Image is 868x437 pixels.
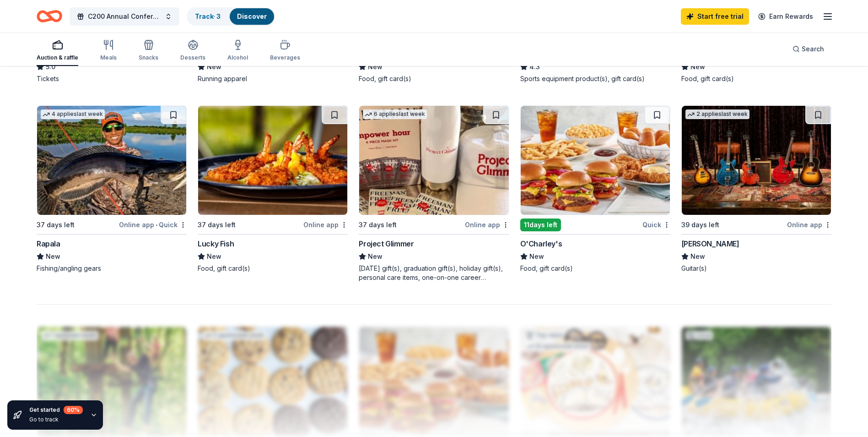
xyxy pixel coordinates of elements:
[119,219,187,230] div: Online app Quick
[207,61,221,72] span: New
[785,40,831,58] button: Search
[139,36,158,66] button: Snacks
[521,106,670,215] img: Image for O'Charley's
[198,264,348,273] div: Food, gift card(s)
[359,238,414,249] div: Project Glimmer
[156,221,157,229] span: •
[198,219,236,230] div: 37 days left
[270,36,300,66] button: Beverages
[180,54,205,61] div: Desserts
[303,219,348,230] div: Online app
[195,12,221,20] a: Track· 3
[529,251,544,262] span: New
[753,8,819,25] a: Earn Rewards
[198,105,348,273] a: Image for Lucky Fish37 days leftOnline appLucky FishNewFood, gift card(s)
[37,238,60,249] div: Rapala
[29,416,83,423] div: Go to track
[46,251,60,262] span: New
[29,406,83,414] div: Get started
[465,219,509,230] div: Online app
[520,105,670,273] a: Image for O'Charley's11days leftQuickO'Charley'sNewFood, gift card(s)
[180,36,205,66] button: Desserts
[642,219,670,230] div: Quick
[46,61,55,72] span: 5.0
[802,44,824,55] span: Search
[37,264,187,273] div: Fishing/angling gears
[227,36,248,66] button: Alcohol
[198,106,347,215] img: Image for Lucky Fish
[359,264,509,282] div: [DATE] gift(s), graduation gift(s), holiday gift(s), personal care items, one-on-one career coach...
[787,219,831,230] div: Online app
[529,61,540,72] span: 4.3
[681,105,831,273] a: Image for Gibson2 applieslast week39 days leftOnline app[PERSON_NAME]NewGuitar(s)
[139,54,158,61] div: Snacks
[682,106,831,215] img: Image for Gibson
[198,238,234,249] div: Lucky Fish
[359,106,508,215] img: Image for Project Glimmer
[681,8,749,25] a: Start free trial
[681,74,831,83] div: Food, gift card(s)
[359,219,397,230] div: 37 days left
[64,406,83,414] div: 60 %
[681,264,831,273] div: Guitar(s)
[363,109,427,119] div: 6 applies last week
[237,12,267,20] a: Discover
[681,219,719,230] div: 39 days left
[187,7,275,26] button: Track· 3Discover
[88,11,161,22] span: C200 Annual Conference Auction
[198,74,348,83] div: Running apparel
[359,105,509,282] a: Image for Project Glimmer6 applieslast week37 days leftOnline appProject GlimmerNew[DATE] gift(s)...
[368,251,383,262] span: New
[520,74,670,83] div: Sports equipment product(s), gift card(s)
[37,54,78,61] div: Auction & raffle
[227,54,248,61] div: Alcohol
[681,238,739,249] div: [PERSON_NAME]
[100,36,117,66] button: Meals
[520,264,670,273] div: Food, gift card(s)
[270,54,300,61] div: Beverages
[690,251,705,262] span: New
[37,74,187,83] div: Tickets
[41,109,105,119] div: 4 applies last week
[207,251,221,262] span: New
[37,106,186,215] img: Image for Rapala
[368,61,383,72] span: New
[520,218,561,231] div: 11 days left
[690,61,705,72] span: New
[37,219,75,230] div: 37 days left
[37,105,187,273] a: Image for Rapala4 applieslast week37 days leftOnline app•QuickRapalaNewFishing/angling gears
[359,74,509,83] div: Food, gift card(s)
[520,238,562,249] div: O'Charley's
[70,7,179,26] button: C200 Annual Conference Auction
[685,109,749,119] div: 2 applies last week
[100,54,117,61] div: Meals
[37,5,62,27] a: Home
[37,36,78,66] button: Auction & raffle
